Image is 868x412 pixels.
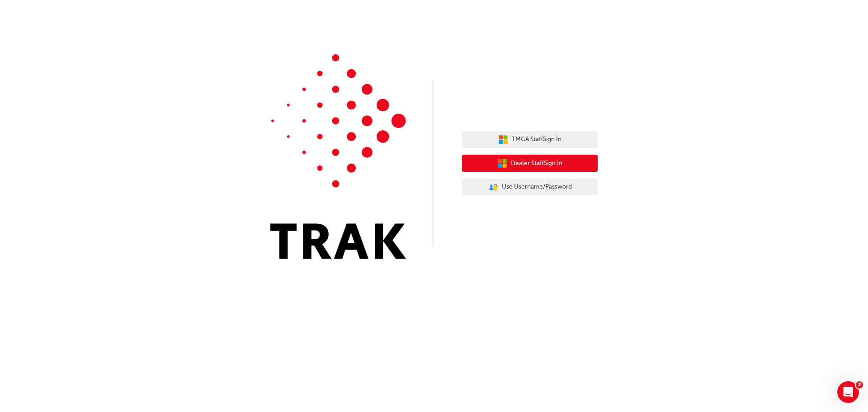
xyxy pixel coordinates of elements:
[462,155,598,172] button: Dealer StaffSign In
[512,134,561,145] span: TMCA Staff Sign In
[856,381,863,388] span: 2
[462,131,598,148] button: TMCA StaffSign In
[502,182,572,192] span: Use Username/Password
[270,54,406,259] img: Trak
[837,381,859,403] iframe: Intercom live chat
[462,179,598,196] button: Use Username/Password
[511,158,562,169] span: Dealer Staff Sign In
